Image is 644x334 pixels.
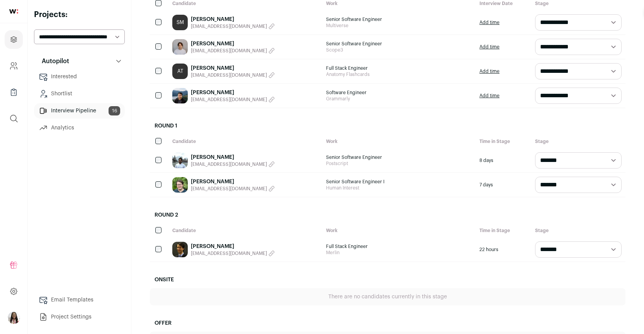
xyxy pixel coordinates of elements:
[326,71,472,77] span: Anatomy Flashcards
[326,250,472,256] span: Merlin
[191,15,275,23] a: [PERSON_NAME]
[191,89,275,96] a: [PERSON_NAME]
[34,53,125,69] button: Autopilot
[191,23,267,29] span: [EMAIL_ADDRESS][DOMAIN_NAME]
[168,224,322,238] div: Candidate
[476,173,531,197] div: 7 days
[326,41,472,47] span: Senior Software Engineer
[34,309,125,325] a: Project Settings
[479,44,500,50] a: Add time
[9,9,18,14] img: wellfound-shorthand-0d5821cbd27db2630d0214b213865d53afaa358527fdda9d0ea32b1df1b89c2c.svg
[172,177,188,193] img: 30e402c2e8af78c3c1491d8c3115ccf3e0ce3d06d0a5d4a07341a591a4375e57
[479,68,500,74] a: Add time
[34,292,125,308] a: Email Templates
[150,288,625,305] div: There are no candidates currently in this stage
[326,47,472,53] span: Scope3
[191,96,267,103] span: [EMAIL_ADDRESS][DOMAIN_NAME]
[191,250,275,257] button: [EMAIL_ADDRESS][DOMAIN_NAME]
[191,23,275,29] button: [EMAIL_ADDRESS][DOMAIN_NAME]
[191,72,275,78] button: [EMAIL_ADDRESS][DOMAIN_NAME]
[191,40,275,48] a: [PERSON_NAME]
[5,57,23,75] a: Company and ATS Settings
[531,134,625,148] div: Stage
[34,120,125,136] a: Analytics
[191,161,267,167] span: [EMAIL_ADDRESS][DOMAIN_NAME]
[5,30,23,49] a: Projects
[150,271,625,288] h2: Onsite
[8,312,20,324] button: Open dropdown
[476,148,531,172] div: 8 days
[172,15,188,30] a: SM
[34,69,125,84] a: Interested
[479,93,500,99] a: Add time
[172,64,188,79] a: AT
[172,88,188,103] img: 4b19faca9b023542e80ba2210e8bf7f49b3e3288dc7c83f0192ccf1d9bd6934c
[326,65,472,71] span: Full Stack Engineer
[191,161,275,167] button: [EMAIL_ADDRESS][DOMAIN_NAME]
[322,134,476,148] div: Work
[37,57,69,66] p: Autopilot
[172,39,188,55] img: 421a07a0365d2bfb8cdc5b14c7c6566d2a64a0a5c44d92c4566ab642fe201e9a.jpg
[476,134,531,148] div: Time in Stage
[191,186,275,192] button: [EMAIL_ADDRESS][DOMAIN_NAME]
[191,48,267,54] span: [EMAIL_ADDRESS][DOMAIN_NAME]
[326,90,472,96] span: Software Engineer
[150,315,625,332] h2: Offer
[8,312,20,324] img: 20087839-medium_jpg
[326,243,472,250] span: Full Stack Engineer
[191,243,275,250] a: [PERSON_NAME]
[326,154,472,160] span: Senior Software Engineer
[191,186,267,192] span: [EMAIL_ADDRESS][DOMAIN_NAME]
[476,238,531,262] div: 22 hours
[191,48,275,54] button: [EMAIL_ADDRESS][DOMAIN_NAME]
[191,178,275,186] a: [PERSON_NAME]
[479,19,500,26] a: Add time
[191,96,275,103] button: [EMAIL_ADDRESS][DOMAIN_NAME]
[326,16,472,22] span: Senior Software Engineer
[322,224,476,238] div: Work
[191,72,267,78] span: [EMAIL_ADDRESS][DOMAIN_NAME]
[150,207,625,224] h2: Round 2
[191,64,275,72] a: [PERSON_NAME]
[109,106,120,115] span: 16
[5,83,23,102] a: Company Lists
[326,160,472,167] span: Postscript
[326,179,472,185] span: Senior Software Engineer I
[34,103,125,119] a: Interview Pipeline16
[191,250,267,257] span: [EMAIL_ADDRESS][DOMAIN_NAME]
[476,224,531,238] div: Time in Stage
[172,242,188,257] img: 425a48ee0234038a4f019154f75523cd95a23590eb09db97ed79f530e60abc69.jpg
[34,86,125,102] a: Shortlist
[326,185,472,191] span: Human Interest
[172,153,188,168] img: 7cd50c0a694f8a7f4f87a7c28112772cb14b65e1dcc3b76470bf17a835b0847a
[150,117,625,134] h2: Round 1
[191,153,275,161] a: [PERSON_NAME]
[326,22,472,29] span: Multiverse
[168,134,322,148] div: Candidate
[326,96,472,102] span: Grammarly
[34,9,125,20] h2: Projects:
[531,224,625,238] div: Stage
